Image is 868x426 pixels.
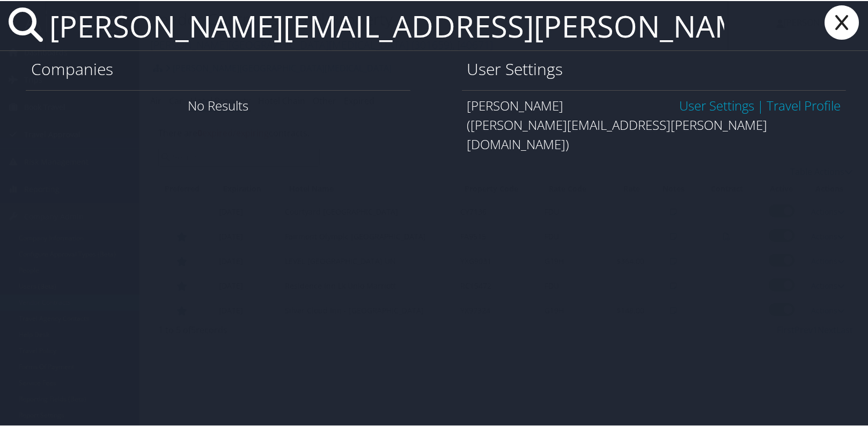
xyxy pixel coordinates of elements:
[754,96,767,113] span: |
[467,96,564,113] span: [PERSON_NAME]
[467,57,841,79] h1: User Settings
[467,114,841,153] div: ([PERSON_NAME][EMAIL_ADDRESS][PERSON_NAME][DOMAIN_NAME])
[767,96,841,113] a: View OBT Profile
[31,57,405,79] h1: Companies
[679,96,754,113] a: User Settings
[26,89,410,120] div: No Results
